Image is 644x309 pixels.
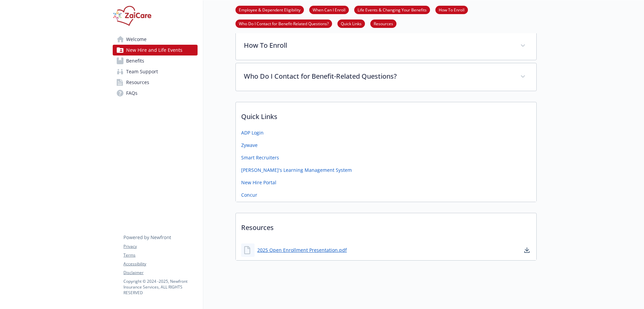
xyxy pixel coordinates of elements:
[257,246,347,254] a: 2025 Open Enrollment Presentation.pdf
[236,32,536,60] div: How To Enroll
[123,243,197,249] a: Privacy
[241,142,258,149] a: Zywave
[241,191,257,198] a: Concur
[126,88,138,99] span: FAQs
[370,20,396,27] a: Resources
[309,6,349,13] a: When Can I Enroll
[241,129,264,136] a: ADP Login
[244,40,512,50] p: How To Enroll
[235,20,332,27] a: Who Do I Contact for Benefit-Related Questions?
[244,71,512,81] p: Who Do I Contact for Benefit-Related Questions?
[241,166,352,173] a: [PERSON_NAME]'s Learning Management System
[123,278,197,296] p: Copyright © 2024 - 2025 , Newfront Insurance Services, ALL RIGHTS RESERVED
[113,66,198,77] a: Team Support
[113,55,198,66] a: Benefits
[241,154,279,161] a: Smart Recruiters
[236,63,536,91] div: Who Do I Contact for Benefit-Related Questions?
[435,6,468,13] a: How To Enroll
[126,34,147,45] span: Welcome
[126,66,158,77] span: Team Support
[123,261,197,267] a: Accessibility
[236,102,536,127] p: Quick Links
[126,55,144,66] span: Benefits
[113,88,198,99] a: FAQs
[113,34,198,45] a: Welcome
[236,213,536,238] p: Resources
[241,179,276,186] a: New Hire Portal
[113,77,198,88] a: Resources
[123,270,197,276] a: Disclaimer
[113,45,198,55] a: New Hire and Life Events
[523,246,531,254] a: download document
[126,45,182,55] span: New Hire and Life Events
[354,6,430,13] a: Life Events & Changing Your Benefits
[126,77,149,88] span: Resources
[337,20,365,27] a: Quick Links
[123,252,197,258] a: Terms
[235,6,304,13] a: Employee & Dependent Eligibility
